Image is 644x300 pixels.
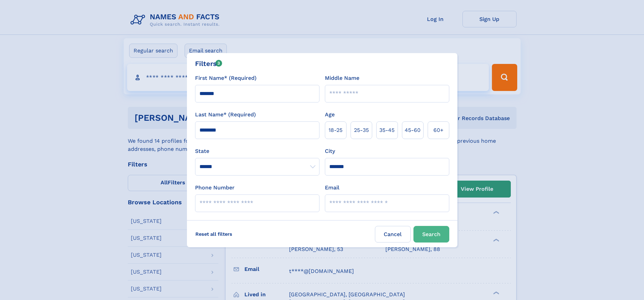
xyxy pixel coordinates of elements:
label: Reset all filters [191,226,237,242]
label: Phone Number [195,184,235,192]
label: Email [325,184,339,192]
label: First Name* (Required) [195,74,257,82]
label: Last Name* (Required) [195,111,256,119]
div: Filters [195,59,222,69]
button: Search [413,226,449,243]
label: City [325,147,335,155]
span: 60+ [433,126,444,134]
span: 45‑60 [405,126,421,134]
span: 18‑25 [329,126,342,134]
label: Age [325,111,335,119]
label: State [195,147,319,155]
label: Cancel [375,226,411,243]
label: Middle Name [325,74,359,82]
span: 25‑35 [354,126,369,134]
span: 35‑45 [379,126,395,134]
